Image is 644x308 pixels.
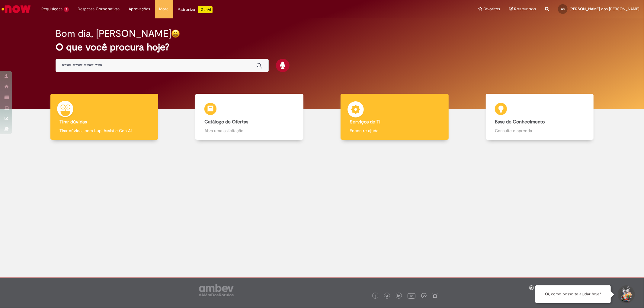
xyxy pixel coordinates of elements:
span: Aprovações [129,6,150,12]
p: Encontre ajuda [350,128,439,134]
a: Tirar dúvidas Tirar dúvidas com Lupi Assist e Gen Ai [32,94,177,140]
img: logo_footer_linkedin.png [397,294,400,298]
p: Consulte e aprenda [495,128,585,134]
a: Rascunhos [509,6,536,12]
span: Rascunhos [514,6,536,12]
b: Tirar dúvidas [59,119,87,125]
img: logo_footer_ambev_rotulo_gray.png [199,284,234,296]
span: 2 [64,7,69,12]
b: Catálogo de Ofertas [204,119,248,125]
span: Requisições [41,6,62,12]
a: Catálogo de Ofertas Abra uma solicitação [177,94,322,140]
img: logo_footer_facebook.png [374,295,377,298]
b: Serviços de TI [350,119,380,125]
img: logo_footer_twitter.png [386,295,389,298]
img: happy-face.png [171,29,180,38]
a: Serviços de TI Encontre ajuda [322,94,467,140]
button: Iniciar Conversa de Suporte [617,285,635,303]
span: [PERSON_NAME] dos [PERSON_NAME] [569,6,639,11]
p: +GenAi [198,6,213,13]
span: More [159,6,169,12]
img: logo_footer_workplace.png [421,293,427,298]
b: Base de Conhecimento [495,119,545,125]
p: Abra uma solicitação [204,128,294,134]
a: Base de Conhecimento Consulte e aprenda [467,94,612,140]
img: logo_footer_youtube.png [408,292,415,300]
img: ServiceNow [1,3,32,15]
p: Tirar dúvidas com Lupi Assist e Gen Ai [59,128,149,134]
span: AS [561,7,565,11]
div: Oi, como posso te ajudar hoje? [535,285,611,303]
div: Padroniza [178,6,213,13]
h2: O que você procura hoje? [56,42,588,52]
h2: Bom dia, [PERSON_NAME] [56,28,171,39]
span: Despesas Corporativas [78,6,120,12]
span: Favoritos [483,6,500,12]
img: logo_footer_naosei.png [432,293,438,298]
